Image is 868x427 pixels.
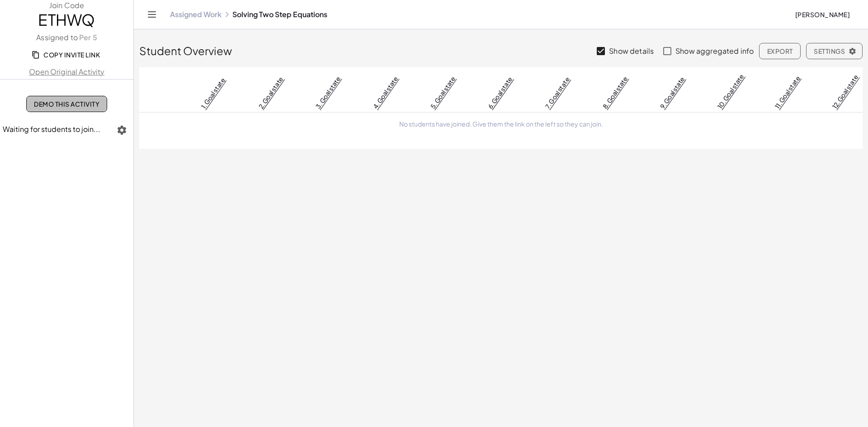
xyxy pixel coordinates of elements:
[759,43,800,59] button: Export
[36,33,97,43] label: Assigned to
[773,74,802,110] a: 11. Goal state
[26,47,107,63] button: Copy Invite Link
[675,40,754,62] label: Show aggregated info
[658,75,686,110] a: 9. Goal state
[3,124,100,134] span: Waiting for students to join...
[716,72,745,110] a: 10. Goal state
[767,47,793,55] span: Export
[814,47,855,55] span: Settings
[486,75,514,110] a: 6. Goal state
[26,96,107,112] a: Demo This Activity
[609,40,654,62] label: Show details
[256,75,284,110] a: 2. Goal state
[314,75,342,110] a: 3. Goal state
[601,75,629,110] a: 8. Goal state
[429,75,457,110] a: 5. Goal state
[33,51,100,59] span: Copy Invite Link
[830,73,860,110] a: 12. Goal state
[371,75,400,110] a: 4. Goal state
[806,43,863,59] button: Settings
[34,100,99,108] span: Demo This Activity
[788,6,857,23] button: [PERSON_NAME]
[170,10,222,19] a: Assigned Work
[543,75,571,110] a: 7. Goal state
[795,10,850,19] span: [PERSON_NAME]
[139,29,863,62] div: Student Overview
[78,33,97,43] a: Per 5
[145,7,159,22] button: Toggle navigation
[199,76,226,110] a: 1. Goal state
[139,113,863,136] td: No students have joined. Give them the link on the left so they can join.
